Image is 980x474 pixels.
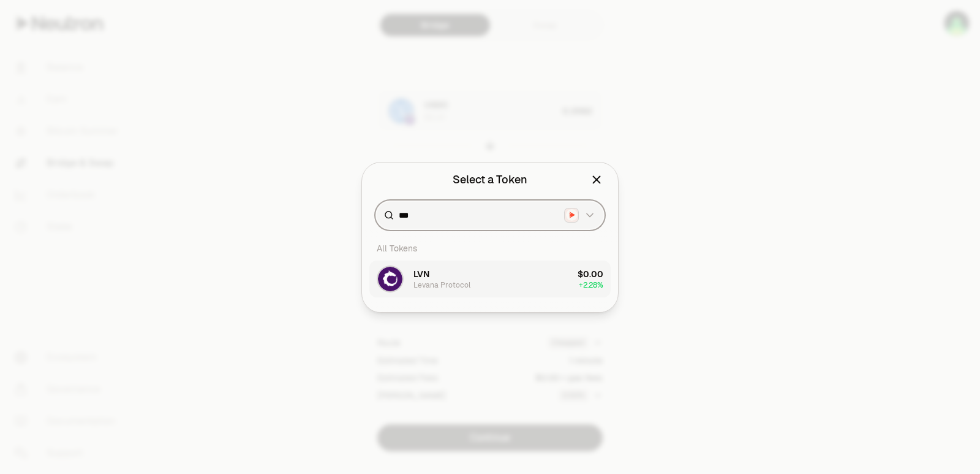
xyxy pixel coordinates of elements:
[590,171,603,188] button: Close
[378,267,402,291] img: LVN Logo
[369,236,611,261] div: All Tokens
[564,208,596,223] button: Neutron LogoNeutron Logo
[578,268,603,280] div: $0.00
[413,268,429,280] span: LVN
[413,280,470,290] div: Levana Protocol
[579,280,603,290] span: + 2.28%
[566,209,578,221] img: Neutron Logo
[453,171,527,188] div: Select a Token
[369,261,611,297] button: LVN LogoLVNLevana Protocol$0.00+2.28%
